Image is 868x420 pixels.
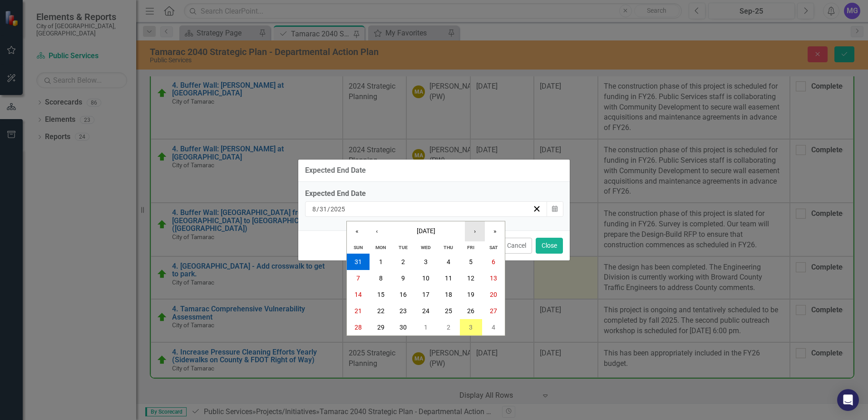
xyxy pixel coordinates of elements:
input: yyyy [330,205,345,214]
button: September 12, 2025 [460,270,483,286]
button: September 1, 2025 [370,254,392,270]
input: dd [319,205,327,214]
button: October 3, 2025 [460,319,483,335]
button: September 22, 2025 [370,303,392,319]
abbr: September 28, 2025 [355,324,362,331]
abbr: September 8, 2025 [379,275,383,282]
abbr: September 9, 2025 [401,275,405,282]
abbr: September 16, 2025 [399,291,407,298]
button: September 27, 2025 [482,303,505,319]
abbr: September 10, 2025 [422,275,429,282]
abbr: September 24, 2025 [422,307,429,315]
button: September 7, 2025 [347,270,370,286]
button: September 19, 2025 [460,286,483,303]
button: September 30, 2025 [392,319,414,335]
abbr: September 25, 2025 [445,307,452,315]
button: » [485,221,505,241]
button: September 10, 2025 [414,270,437,286]
button: September 2, 2025 [392,254,414,270]
button: September 6, 2025 [482,254,505,270]
abbr: September 17, 2025 [422,291,429,298]
button: September 8, 2025 [370,270,392,286]
button: September 15, 2025 [370,286,392,303]
abbr: September 26, 2025 [467,307,474,315]
abbr: October 1, 2025 [424,324,428,331]
button: September 17, 2025 [414,286,437,303]
abbr: Monday [375,245,386,250]
abbr: September 29, 2025 [377,324,385,331]
abbr: September 23, 2025 [399,307,407,315]
abbr: October 2, 2025 [447,324,450,331]
span: / [316,205,319,213]
button: October 4, 2025 [482,319,505,335]
abbr: September 14, 2025 [355,291,362,298]
abbr: September 2, 2025 [401,258,405,265]
button: September 29, 2025 [370,319,392,335]
abbr: September 5, 2025 [469,258,473,265]
abbr: September 21, 2025 [355,307,362,315]
button: September 13, 2025 [482,270,505,286]
abbr: September 15, 2025 [377,291,385,298]
button: ‹ [367,221,387,241]
button: September 16, 2025 [392,286,414,303]
abbr: Sunday [354,245,363,250]
abbr: October 4, 2025 [492,324,495,331]
button: Cancel [501,238,532,254]
button: August 31, 2025 [347,254,370,270]
abbr: September 12, 2025 [467,275,474,282]
abbr: Thursday [444,245,453,250]
abbr: August 31, 2025 [355,258,362,265]
abbr: September 30, 2025 [399,324,407,331]
button: October 1, 2025 [414,319,437,335]
abbr: Tuesday [399,245,408,250]
abbr: Saturday [489,245,498,250]
abbr: September 22, 2025 [377,307,385,315]
button: September 18, 2025 [437,286,460,303]
button: September 21, 2025 [347,303,370,319]
button: › [465,221,485,241]
abbr: September 1, 2025 [379,258,383,265]
button: September 3, 2025 [414,254,437,270]
button: September 11, 2025 [437,270,460,286]
abbr: September 6, 2025 [492,258,495,265]
abbr: Wednesday [421,245,431,250]
abbr: September 13, 2025 [490,275,497,282]
div: Expected End Date [305,189,563,199]
button: September 5, 2025 [460,254,483,270]
input: mm [312,205,316,214]
button: September 14, 2025 [347,286,370,303]
button: September 25, 2025 [437,303,460,319]
abbr: September 4, 2025 [447,258,450,265]
button: September 9, 2025 [392,270,414,286]
abbr: September 20, 2025 [490,291,497,298]
abbr: September 7, 2025 [356,275,360,282]
abbr: Friday [467,245,474,250]
abbr: October 3, 2025 [469,324,473,331]
span: [DATE] [417,227,435,235]
button: October 2, 2025 [437,319,460,335]
button: September 23, 2025 [392,303,414,319]
button: September 24, 2025 [414,303,437,319]
abbr: September 11, 2025 [445,275,452,282]
abbr: September 19, 2025 [467,291,474,298]
abbr: September 27, 2025 [490,307,497,315]
abbr: September 3, 2025 [424,258,428,265]
div: Expected End Date [305,166,366,175]
button: September 20, 2025 [482,286,505,303]
div: Open Intercom Messenger [837,389,859,411]
span: / [327,205,330,213]
button: « [347,221,367,241]
button: September 28, 2025 [347,319,370,335]
button: Close [536,238,563,254]
button: September 26, 2025 [460,303,483,319]
button: [DATE] [387,221,465,241]
button: September 4, 2025 [437,254,460,270]
abbr: September 18, 2025 [445,291,452,298]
